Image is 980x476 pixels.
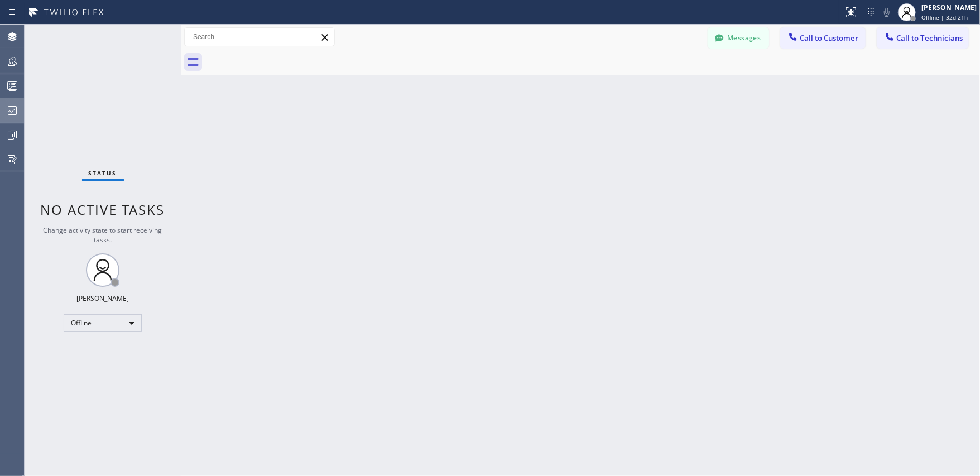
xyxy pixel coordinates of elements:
[89,169,117,177] span: Status
[921,3,977,12] div: [PERSON_NAME]
[921,13,968,21] span: Offline | 32d 21h
[800,33,858,43] span: Call to Customer
[708,27,769,49] button: Messages
[44,225,162,244] span: Change activity state to start receiving tasks.
[879,4,895,20] button: Mute
[41,200,165,219] span: No active tasks
[76,294,129,303] div: [PERSON_NAME]
[780,27,866,49] button: Call to Customer
[64,314,142,332] div: Offline
[896,33,963,43] span: Call to Technicians
[185,28,334,46] input: Search
[877,27,969,49] button: Call to Technicians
